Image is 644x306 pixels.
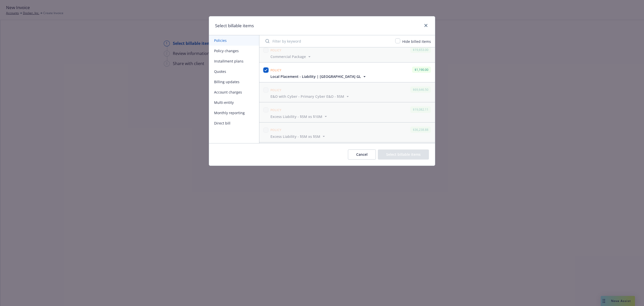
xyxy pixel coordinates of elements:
input: Filter by keyword [262,36,392,46]
a: close [423,22,429,28]
button: Billing updates [209,77,259,87]
button: Policy changes [209,46,259,56]
span: Policy [270,88,281,92]
button: Monthly reporting [209,108,259,118]
span: Policy$69,646.50E&O with Cyber - Primary Cyber E&O - $5M [259,82,435,102]
span: Local Placement - Liability | [GEOGRAPHIC_DATA] GL [270,74,361,79]
span: Hide billed items [402,39,431,44]
button: Policies [209,35,259,46]
button: Direct bill [209,118,259,128]
button: Quotes [209,66,259,77]
span: Excess Liability - $5M xs $5M [270,134,320,139]
button: E&O with Cyber - Primary Cyber E&O - $5M [270,94,350,99]
button: Cancel [348,149,376,160]
span: Excess Liability - $5M xs $10M [270,114,322,119]
div: $19,082.11 [410,106,431,113]
button: Installment plans [209,56,259,66]
button: Commercial Package [270,54,312,59]
span: Policy [270,128,281,132]
button: Account charges [209,87,259,97]
button: Local Placement - Liability | [GEOGRAPHIC_DATA] GL [270,74,367,79]
span: E&O with Cyber - Primary Cyber E&O - $5M [270,94,344,99]
button: Multi-entity [209,97,259,108]
span: Policy [270,108,281,112]
div: $36,238.88 [410,127,431,133]
div: $1,190.00 [412,67,431,73]
div: $19,653.00 [410,47,431,53]
div: $69,646.50 [410,86,431,93]
button: Excess Liability - $5M xs $5M [270,134,326,139]
span: Policy [270,68,281,72]
span: Policy$36,238.88Excess Liability - $5M xs $5M [259,123,435,142]
span: Policy$19,082.11Excess Liability - $5M xs $10M [259,102,435,122]
span: Policy$19,653.00Commercial Package [259,43,435,62]
span: Commercial Package [270,54,306,59]
h1: Select billable items [215,22,254,29]
button: Excess Liability - $5M xs $10M [270,114,328,119]
span: Policy [270,48,281,52]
